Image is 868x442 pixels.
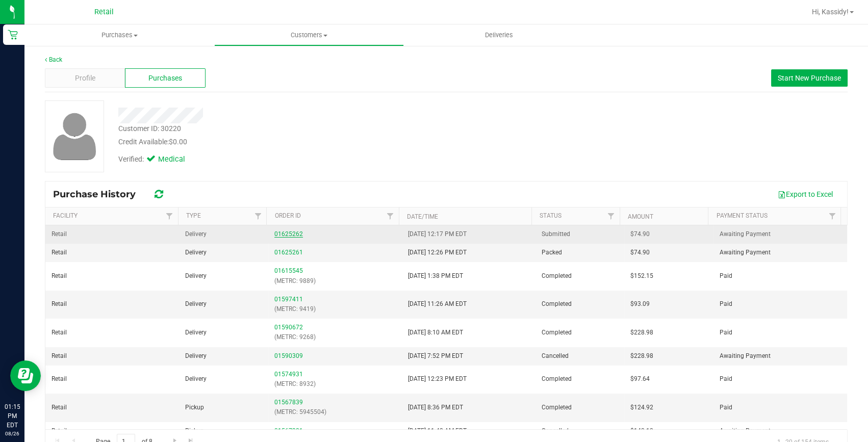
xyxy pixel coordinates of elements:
[215,31,403,40] span: Customers
[382,207,399,225] a: Filter
[8,30,18,40] inline-svg: Retail
[542,374,572,384] span: Completed
[628,213,653,220] a: Amount
[274,212,300,219] a: Order ID
[118,137,512,147] div: Credit Available:
[630,351,653,361] span: $228.98
[118,154,199,165] div: Verified:
[630,299,650,309] span: $93.09
[118,123,181,134] div: Customer ID: 30220
[274,379,396,389] p: (METRC: 8932)
[542,328,572,337] span: Completed
[274,352,303,359] a: 01590309
[630,229,650,239] span: $74.90
[185,328,207,337] span: Delivery
[53,189,146,200] span: Purchase History
[274,304,396,314] p: (METRC: 9419)
[52,248,67,257] span: Retail
[185,229,207,239] span: Delivery
[52,299,67,309] span: Retail
[720,426,771,436] span: Awaiting Payment
[630,426,653,436] span: $140.10
[185,403,204,412] span: Pickup
[274,267,303,274] a: 01615545
[408,248,467,257] span: [DATE] 12:26 PM EDT
[45,56,62,63] a: Back
[274,276,396,286] p: (METRC: 9889)
[408,271,463,281] span: [DATE] 1:38 PM EDT
[274,399,303,406] a: 01567839
[185,374,207,384] span: Delivery
[720,229,771,239] span: Awaiting Payment
[408,229,467,239] span: [DATE] 12:17 PM EDT
[720,271,732,281] span: Paid
[185,271,207,281] span: Delivery
[720,374,732,384] span: Paid
[720,351,771,361] span: Awaiting Payment
[169,138,187,146] span: $0.00
[542,351,569,361] span: Cancelled
[408,328,463,337] span: [DATE] 8:10 AM EDT
[542,271,572,281] span: Completed
[720,299,732,309] span: Paid
[630,248,650,257] span: $74.90
[52,351,67,361] span: Retail
[94,8,114,16] span: Retail
[542,299,572,309] span: Completed
[720,403,732,412] span: Paid
[778,74,841,82] span: Start New Purchase
[214,24,404,46] a: Customers
[274,249,303,256] a: 01625261
[408,403,463,412] span: [DATE] 8:36 PM EDT
[771,69,848,87] button: Start New Purchase
[274,324,303,331] a: 01590672
[10,360,41,391] iframe: Resource center
[720,248,771,257] span: Awaiting Payment
[52,229,67,239] span: Retail
[542,403,572,412] span: Completed
[542,229,570,239] span: Submitted
[249,207,266,225] a: Filter
[274,371,303,378] a: 01574931
[274,427,303,434] a: 01567381
[185,248,207,257] span: Delivery
[158,154,199,165] span: Medical
[274,407,396,417] p: (METRC: 5945504)
[471,31,527,40] span: Deliveries
[75,73,95,84] span: Profile
[52,426,67,436] span: Retail
[5,430,20,437] p: 08/26
[542,248,562,257] span: Packed
[161,207,178,225] a: Filter
[274,230,303,238] a: 01625262
[408,426,467,436] span: [DATE] 11:48 AM EDT
[630,374,650,384] span: $97.64
[812,8,849,16] span: Hi, Kassidy!
[52,328,67,337] span: Retail
[408,351,463,361] span: [DATE] 7:52 PM EDT
[717,212,768,219] a: Payment Status
[52,374,67,384] span: Retail
[824,207,840,225] a: Filter
[24,24,214,46] a: Purchases
[408,374,467,384] span: [DATE] 12:23 PM EDT
[407,213,438,220] a: Date/Time
[52,271,67,281] span: Retail
[148,73,182,84] span: Purchases
[542,426,569,436] span: Cancelled
[274,296,303,303] a: 01597411
[771,186,839,203] button: Export to Excel
[603,207,620,225] a: Filter
[185,351,207,361] span: Delivery
[404,24,594,46] a: Deliveries
[630,403,653,412] span: $124.92
[24,31,214,40] span: Purchases
[48,110,101,163] img: user-icon.png
[185,299,207,309] span: Delivery
[630,328,653,337] span: $228.98
[53,212,78,219] a: Facility
[630,271,653,281] span: $152.15
[52,403,67,412] span: Retail
[408,299,467,309] span: [DATE] 11:26 AM EDT
[540,212,561,219] a: Status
